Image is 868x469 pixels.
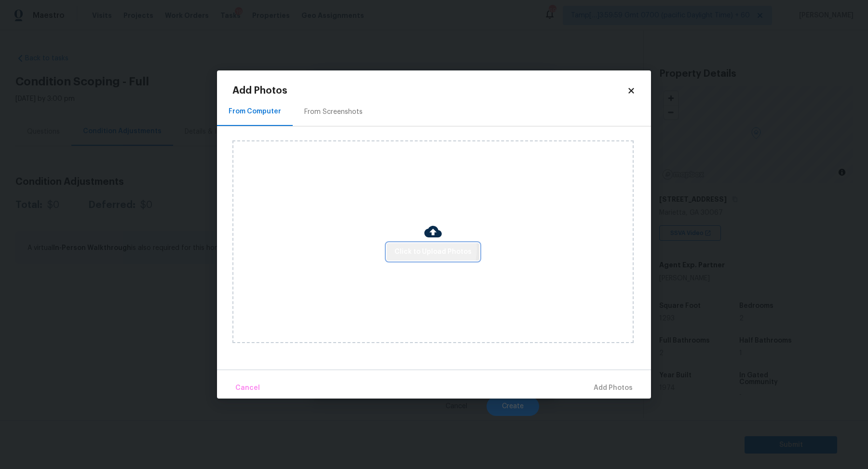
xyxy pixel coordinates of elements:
[235,382,260,394] span: Cancel
[304,107,363,117] div: From Screenshots
[387,243,479,261] button: Click to Upload Photos
[424,223,442,240] img: Cloud Upload Icon
[394,246,472,258] span: Click to Upload Photos
[231,378,264,399] button: Cancel
[232,86,627,96] h2: Add Photos
[229,107,281,116] div: From Computer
